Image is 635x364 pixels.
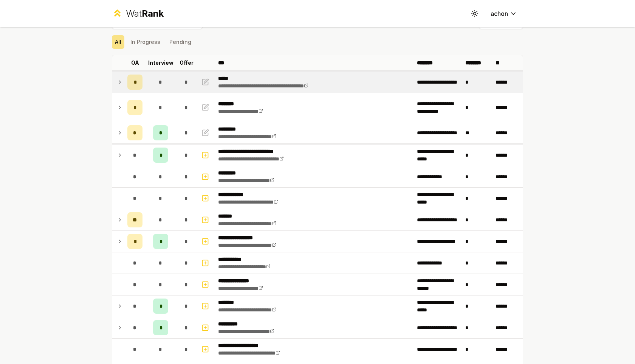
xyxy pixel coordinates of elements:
button: Pending [166,35,194,49]
span: Rank [142,8,164,19]
p: Interview [148,59,173,67]
p: Offer [180,59,194,67]
p: OA [131,59,139,67]
button: All [112,35,124,49]
button: In Progress [127,35,163,49]
div: Wat [126,8,164,20]
a: WatRank [112,8,164,20]
button: achon [485,7,523,20]
span: achon [491,9,508,18]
